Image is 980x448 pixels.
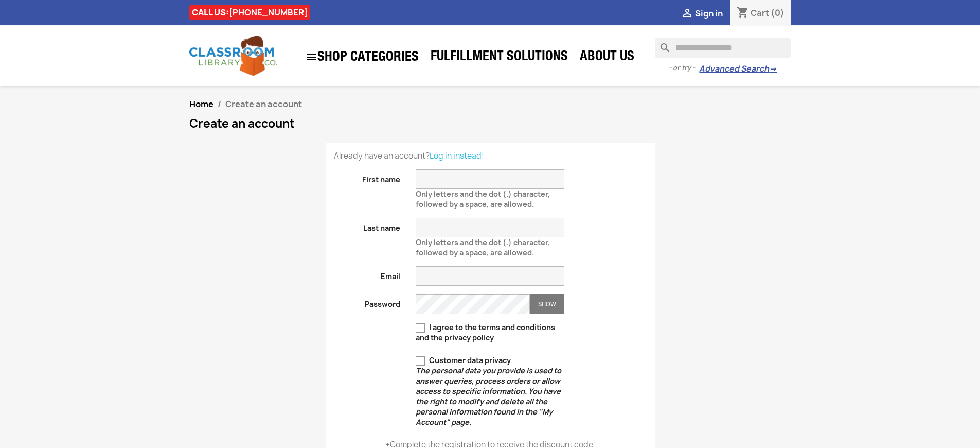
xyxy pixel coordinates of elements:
div: CALL US: [189,5,310,20]
i: shopping_cart [737,7,749,20]
i:  [681,8,693,20]
a: Advanced Search→ [699,64,777,74]
input: Password input [416,294,530,314]
em: The personal data you provide is used to answer queries, process orders or allow access to specif... [416,366,561,427]
p: Already have an account? [334,151,647,161]
span: Cart [751,7,769,19]
a: Home [189,98,213,110]
i:  [305,51,317,63]
span: - or try - [669,63,699,73]
label: Password [326,294,408,309]
label: I agree to the terms and conditions and the privacy policy [416,322,564,343]
span: → [769,64,777,74]
span: (0) [771,7,785,19]
a: About Us [575,47,639,68]
img: Classroom Library Company [189,36,277,76]
button: Show [530,294,564,314]
label: Customer data privacy [416,355,564,427]
span: Only letters and the dot (.) character, followed by a space, are allowed. [416,233,550,257]
a: Log in instead! [430,150,484,161]
h1: Create an account [189,117,791,130]
a: [PHONE_NUMBER] [229,7,308,18]
label: Last name [326,218,408,233]
span: Sign in [695,8,723,19]
span: Create an account [225,98,302,110]
a: Fulfillment Solutions [425,47,573,68]
a:  Sign in [681,8,723,19]
span: Only letters and the dot (.) character, followed by a space, are allowed. [416,185,550,209]
label: Email [326,266,408,282]
input: Search [655,38,791,58]
label: First name [326,169,408,185]
a: SHOP CATEGORIES [300,46,424,68]
i: search [655,38,667,50]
